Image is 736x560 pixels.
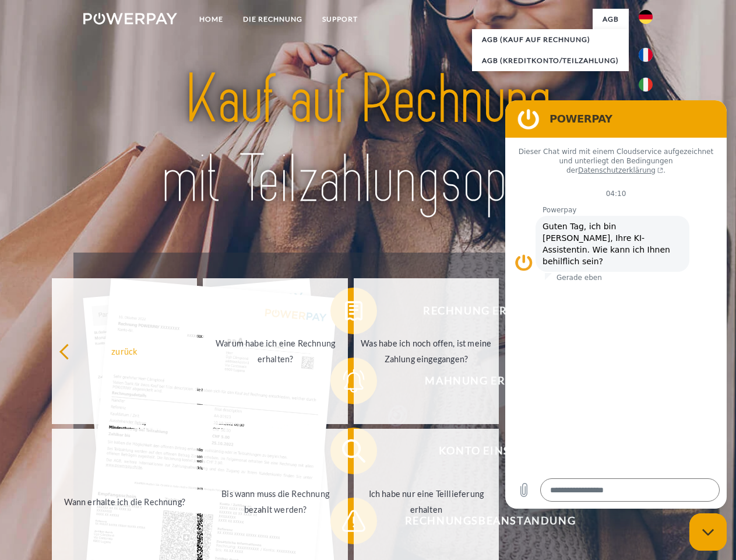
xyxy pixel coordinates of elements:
[210,335,341,367] div: Warum habe ich eine Rechnung erhalten?
[639,10,653,24] img: de
[83,13,177,24] img: logo-powerpay-white.svg
[689,513,727,551] iframe: Schaltfläche zum Öffnen des Messaging-Fensters; Konversation läuft
[639,48,653,62] img: fr
[210,486,341,517] div: Bis wann muss die Rechnung bezahlt werden?
[59,494,190,509] div: Wann erhalte ich die Rechnung?
[361,335,492,367] div: Was habe ich noch offen, ist meine Zahlung eingegangen?
[312,9,368,30] a: SUPPORT
[472,29,629,50] a: AGB (Kauf auf Rechnung)
[59,343,190,359] div: zurück
[639,78,653,92] img: it
[593,9,629,30] a: agb
[505,100,727,509] iframe: Messaging-Fenster
[111,56,625,223] img: title-powerpay_de.svg
[233,9,312,30] a: DIE RECHNUNG
[189,9,233,30] a: Home
[354,278,499,424] a: Was habe ich noch offen, ist meine Zahlung eingegangen?
[361,486,492,517] div: Ich habe nur eine Teillieferung erhalten
[472,50,629,71] a: AGB (Kreditkonto/Teilzahlung)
